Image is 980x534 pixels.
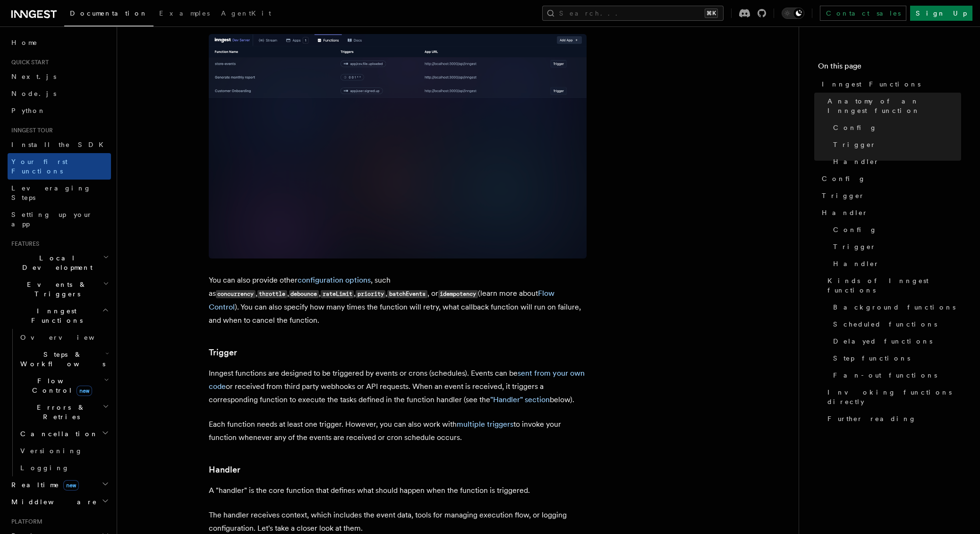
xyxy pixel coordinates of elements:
span: Delayed functions [833,336,932,346]
span: Realtime [8,480,79,490]
a: AgentKit [215,3,277,26]
button: Flow Controlnew [17,372,111,399]
span: Inngest Functions [8,306,102,325]
a: Handler [829,153,961,170]
span: Fan-out functions [833,370,937,380]
code: throttle [257,290,287,298]
span: Trigger [822,191,865,200]
span: Trigger [833,140,876,149]
a: Config [818,170,961,187]
button: Steps & Workflows [17,346,111,372]
a: Home [8,34,111,51]
span: Steps & Workflows [17,350,105,369]
p: Inngest functions are designed to be triggered by events or crons (schedules). Events can be or r... [209,367,587,406]
span: Config [822,174,866,183]
span: Middleware [8,497,97,507]
a: Sign Up [910,6,972,21]
span: Overview [20,334,118,341]
span: Examples [159,9,210,17]
code: debounce [289,290,319,298]
a: Handler [209,463,240,476]
code: rateLimit [321,290,354,298]
code: idempotency [438,290,478,298]
button: Toggle dark mode [782,8,804,19]
span: Handler [833,157,879,166]
span: Handler [822,208,868,217]
a: Anatomy of an Inngest function [824,93,961,119]
span: Flow Control [17,376,104,395]
a: Trigger [829,136,961,153]
a: Next.js [8,68,111,85]
a: Handler [818,204,961,221]
a: Setting up your app [8,206,111,233]
a: Scheduled functions [829,316,961,333]
a: Contact sales [820,6,906,21]
span: Features [8,240,39,248]
button: Inngest Functions [8,302,111,329]
span: Next.js [11,73,56,80]
button: Local Development [8,250,111,276]
span: Setting up your app [11,211,93,228]
span: Further reading [827,414,916,423]
a: Overview [17,329,111,346]
code: priority [356,290,385,298]
span: Quick start [8,59,49,66]
span: Trigger [833,242,876,251]
span: Versioning [20,447,83,455]
span: Platform [8,518,43,525]
code: concurrency [216,290,256,298]
kbd: ⌘K [705,9,718,18]
button: Events & Triggers [8,276,111,302]
a: Fan-out functions [829,367,961,384]
span: Inngest tour [8,127,53,134]
span: Documentation [70,9,148,17]
a: Further reading [824,410,961,427]
span: Leveraging Steps [11,184,91,201]
span: Scheduled functions [833,319,937,329]
span: Config [833,225,877,234]
span: Errors & Retries [17,403,102,422]
span: Invoking functions directly [827,388,961,406]
a: Python [8,102,111,119]
span: Kinds of Inngest functions [827,276,961,295]
a: Kinds of Inngest functions [824,272,961,299]
span: Node.js [11,90,56,97]
span: Background functions [833,302,955,312]
a: Logging [17,459,111,476]
a: Leveraging Steps [8,180,111,206]
a: Trigger [829,238,961,255]
button: Search...⌘K [542,6,724,21]
span: new [77,386,92,396]
a: Flow Control [209,289,554,311]
span: Home [11,38,38,47]
span: new [63,480,79,491]
a: sent from your own code [209,369,585,391]
a: Documentation [64,3,153,26]
span: Python [11,107,46,114]
span: Anatomy of an Inngest function [827,96,961,115]
a: Node.js [8,85,111,102]
a: Handler [829,255,961,272]
code: batchEvents [387,290,427,298]
button: Middleware [8,493,111,510]
span: Your first Functions [11,158,68,175]
span: Config [833,123,877,132]
p: Each function needs at least one trigger. However, you can also work with to invoke your function... [209,418,587,444]
a: configuration options [298,276,371,284]
a: Trigger [818,187,961,204]
a: Examples [153,3,215,26]
span: Events & Triggers [8,280,103,299]
a: Versioning [17,442,111,459]
button: Realtimenew [8,476,111,493]
a: Invoking functions directly [824,384,961,410]
p: A "handler" is the core function that defines what should happen when the function is triggered. [209,484,587,497]
a: multiple triggers [457,420,513,429]
span: AgentKit [221,9,271,17]
a: Your first Functions [8,153,111,180]
span: Inngest Functions [822,79,920,89]
a: Inngest Functions [818,76,961,93]
span: Install the SDK [11,141,109,148]
button: Cancellation [17,425,111,442]
p: You can also provide other , such as , , , , , , or (learn more about ). You can also specify how... [209,274,587,327]
button: Errors & Retries [17,399,111,425]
